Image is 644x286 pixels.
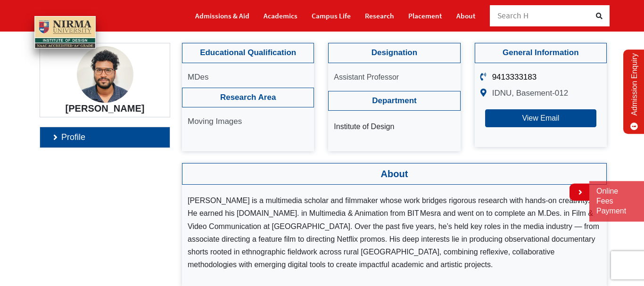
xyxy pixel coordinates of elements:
a: Admissions & Aid [195,8,249,24]
p: IDNU, Basement-012 [492,89,601,98]
button: View Email [485,109,596,127]
p: Moving Images [188,117,308,126]
p: MDes [188,73,308,82]
a: Campus Life [312,8,351,24]
a: 9413333183 [492,73,537,82]
img: main_logo [34,16,96,49]
a: Academics [264,8,297,24]
a: Online Fees Payment [596,187,637,216]
a: Placement [408,8,442,24]
h4: Research Area [182,88,314,107]
img: Kshitij Pachori [77,46,133,103]
h4: General Information [475,43,607,63]
h3: About [182,163,607,185]
h4: [PERSON_NAME] [47,103,163,114]
li: [PERSON_NAME] is a multimedia scholar and filmmaker whose work bridges rigorous research with han... [188,194,601,271]
h4: Department [328,91,460,111]
a: Research [365,8,394,24]
h4: Designation [328,43,460,63]
p: Assistant Professor [334,73,454,82]
li: Institute of Design [334,120,454,133]
h4: Educational Qualification [182,43,314,63]
a: Profile [40,127,170,147]
span: Search H [497,10,529,21]
a: About [456,8,476,24]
